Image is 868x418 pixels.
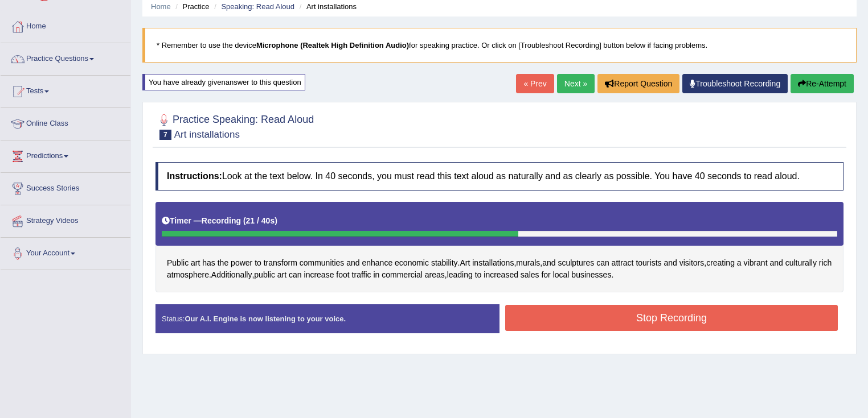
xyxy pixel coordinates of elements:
span: Click to see word definition [336,269,349,281]
span: Click to see word definition [679,257,705,269]
span: Click to see word definition [744,257,768,269]
span: Click to see word definition [664,257,677,269]
span: Click to see word definition [167,269,209,281]
span: Click to see word definition [211,269,252,281]
h4: Look at the text below. In 40 seconds, you must read this text aloud as naturally and as clearly ... [155,162,844,191]
a: Troubleshoot Recording [682,74,788,93]
blockquote: * Remember to use the device for speaking practice. Or click on [Troubleshoot Recording] button b... [142,28,857,63]
a: Speaking: Read Aloud [221,2,294,11]
a: Tests [1,76,130,104]
span: Click to see word definition [475,269,482,281]
span: Click to see word definition [769,257,783,269]
span: Click to see word definition [785,257,817,269]
span: Click to see word definition [516,257,540,269]
li: Art installations [297,1,357,12]
span: Click to see word definition [737,257,742,269]
button: Stop Recording [505,305,838,331]
span: Click to see word definition [191,257,200,269]
span: Click to see word definition [231,257,252,269]
span: Click to see word definition [447,269,473,281]
b: Instructions: [167,171,222,181]
a: Home [1,11,130,39]
h2: Practice Speaking: Read Aloud [155,111,314,140]
span: Click to see word definition [636,257,661,269]
span: Click to see word definition [300,257,345,269]
a: Next » [557,74,595,93]
div: You have already given answer to this question [142,74,305,90]
a: Online Class [1,108,130,136]
span: Click to see word definition [202,257,215,269]
span: Click to see word definition [819,257,832,269]
span: Click to see word definition [558,257,594,269]
span: Click to see word definition [218,257,228,269]
h5: Timer — [162,217,277,225]
span: Click to see word definition [612,257,634,269]
span: Click to see word definition [395,257,429,269]
b: 21 / 40s [246,216,275,225]
button: Report Question [597,74,679,93]
span: Click to see word definition [553,269,570,281]
span: Click to see word definition [362,257,392,269]
a: Home [151,2,171,11]
span: Click to see word definition [521,269,539,281]
span: Click to see word definition [254,269,275,281]
span: Click to see word definition [277,269,286,281]
div: Status: [155,304,499,333]
button: Re-Attempt [791,74,854,93]
span: Click to see word definition [596,257,609,269]
div: . , , , . , , . [155,202,844,292]
span: Click to see word definition [255,257,261,269]
strong: Our A.I. Engine is now listening to your voice. [185,314,346,323]
b: Microphone (Realtek High Definition Audio) [256,41,409,49]
a: « Prev [516,74,554,93]
a: Your Account [1,238,130,266]
span: Click to see word definition [382,269,423,281]
span: Click to see word definition [706,257,735,269]
a: Strategy Videos [1,205,130,234]
a: Practice Questions [1,43,130,72]
span: Click to see word definition [264,257,297,269]
span: Click to see word definition [425,269,445,281]
b: ) [275,216,277,225]
span: Click to see word definition [484,269,518,281]
span: Click to see word definition [352,269,371,281]
span: Click to see word definition [541,269,550,281]
span: Click to see word definition [373,269,379,281]
a: Success Stories [1,173,130,201]
span: Click to see word definition [304,269,334,281]
small: Art installations [174,129,240,140]
span: Click to see word definition [460,257,470,269]
span: Click to see word definition [472,257,514,269]
span: Click to see word definition [346,257,359,269]
span: 7 [159,130,171,140]
span: Click to see word definition [289,269,302,281]
span: Click to see word definition [431,257,458,269]
li: Practice [173,1,209,12]
a: Predictions [1,140,130,169]
span: Click to see word definition [571,269,611,281]
b: Recording [202,216,241,225]
span: Click to see word definition [542,257,555,269]
b: ( [243,216,246,225]
span: Click to see word definition [167,257,189,269]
